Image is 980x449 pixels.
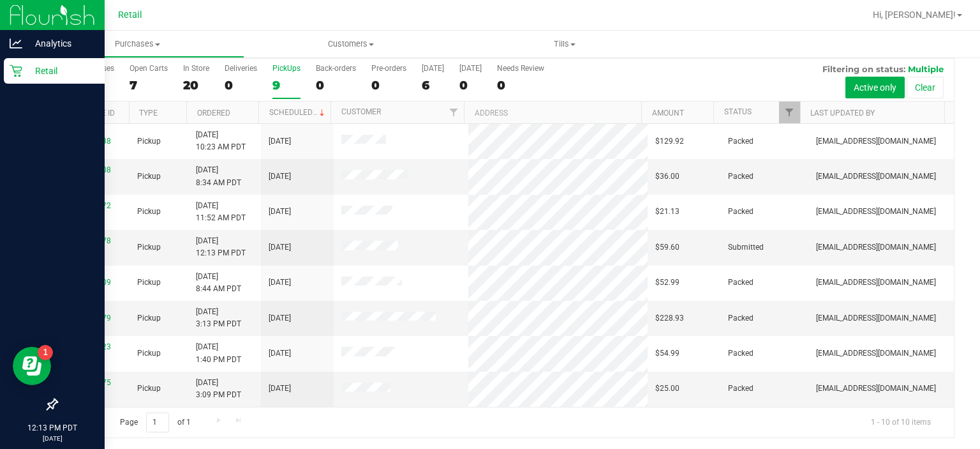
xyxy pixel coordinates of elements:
span: Page of 1 [109,413,201,432]
span: [DATE] 10:23 AM PDT [196,129,246,153]
a: Ordered [197,109,230,118]
div: 7 [130,78,168,93]
span: [DATE] [269,347,291,360]
span: [EMAIL_ADDRESS][DOMAIN_NAME] [816,383,936,395]
span: Pickup [137,171,161,183]
span: [DATE] [269,206,291,218]
div: Back-orders [316,64,356,73]
th: Address [464,102,641,124]
div: Pre-orders [371,64,406,73]
span: [DATE] [269,135,291,148]
a: Purchases [31,31,244,57]
button: Active only [845,77,905,98]
span: Filtering on status: [822,64,905,74]
span: Hi, [PERSON_NAME]! [873,10,956,20]
span: [DATE] 8:44 AM PDT [196,271,241,295]
div: In Store [183,64,209,73]
div: 9 [272,78,301,93]
div: Needs Review [497,64,544,73]
span: [DATE] [269,241,291,254]
span: Packed [728,312,754,324]
span: $21.13 [655,206,679,218]
input: 1 [146,413,169,432]
span: Retail [118,10,142,20]
a: Tills [458,31,672,57]
span: Pickup [137,277,161,289]
span: $54.99 [655,347,679,360]
span: $228.93 [655,312,684,324]
span: [DATE] 1:40 PM PDT [196,341,241,365]
span: Multiple [908,64,944,74]
div: Open Carts [130,64,168,73]
span: Packed [728,206,754,218]
span: [DATE] 3:13 PM PDT [196,306,241,330]
span: [DATE] [269,383,291,395]
span: [EMAIL_ADDRESS][DOMAIN_NAME] [816,171,936,183]
span: [DATE] 11:52 AM PDT [196,200,246,224]
span: Packed [728,277,754,289]
span: Pickup [137,347,161,360]
span: Customers [244,38,458,50]
span: [DATE] 3:09 PM PDT [196,377,241,401]
p: Analytics [22,36,99,51]
p: 12:13 PM PDT [6,422,99,434]
a: Type [139,109,158,118]
span: [DATE] 8:34 AM PDT [196,164,241,188]
span: [DATE] [269,312,291,324]
span: [EMAIL_ADDRESS][DOMAIN_NAME] [816,135,936,148]
span: 1 - 10 of 10 items [861,413,941,432]
span: [EMAIL_ADDRESS][DOMAIN_NAME] [816,312,936,324]
p: Retail [22,63,99,79]
span: [DATE] [269,277,291,289]
div: 0 [371,78,406,93]
inline-svg: Retail [10,65,22,77]
span: [EMAIL_ADDRESS][DOMAIN_NAME] [816,241,936,254]
span: [EMAIL_ADDRESS][DOMAIN_NAME] [816,347,936,360]
inline-svg: Analytics [10,37,22,50]
span: $59.60 [655,241,679,254]
div: 0 [459,78,482,93]
span: Submitted [728,241,764,254]
span: Pickup [137,206,161,218]
iframe: Resource center unread badge [38,345,53,360]
a: Last Updated By [810,109,875,118]
div: 0 [225,78,257,93]
span: [EMAIL_ADDRESS][DOMAIN_NAME] [816,206,936,218]
span: Packed [728,347,754,360]
span: Pickup [137,241,161,254]
div: PickUps [272,64,301,73]
a: Filter [443,102,464,123]
button: Clear [907,77,944,98]
span: Purchases [31,38,244,50]
span: Packed [728,135,754,148]
div: 0 [316,78,356,93]
span: Pickup [137,383,161,395]
span: $25.00 [655,383,679,395]
a: Scheduled [269,108,327,117]
span: [DATE] [269,171,291,183]
a: Amount [652,109,684,118]
div: Deliveries [225,64,257,73]
a: Customer [341,107,381,116]
a: Status [724,107,752,116]
a: Customers [244,31,458,57]
div: [DATE] [422,64,444,73]
div: 6 [422,78,444,93]
p: [DATE] [6,434,99,443]
span: Pickup [137,135,161,148]
span: $52.99 [655,277,679,289]
div: [DATE] [459,64,482,73]
span: $129.92 [655,135,684,148]
span: $36.00 [655,171,679,183]
div: 20 [183,78,209,93]
span: [EMAIL_ADDRESS][DOMAIN_NAME] [816,277,936,289]
div: 0 [497,78,544,93]
span: [DATE] 12:13 PM PDT [196,235,246,259]
span: Tills [459,38,671,50]
span: Pickup [137,312,161,324]
span: Packed [728,383,754,395]
span: Packed [728,171,754,183]
a: Filter [779,102,800,123]
iframe: Resource center [13,347,51,385]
